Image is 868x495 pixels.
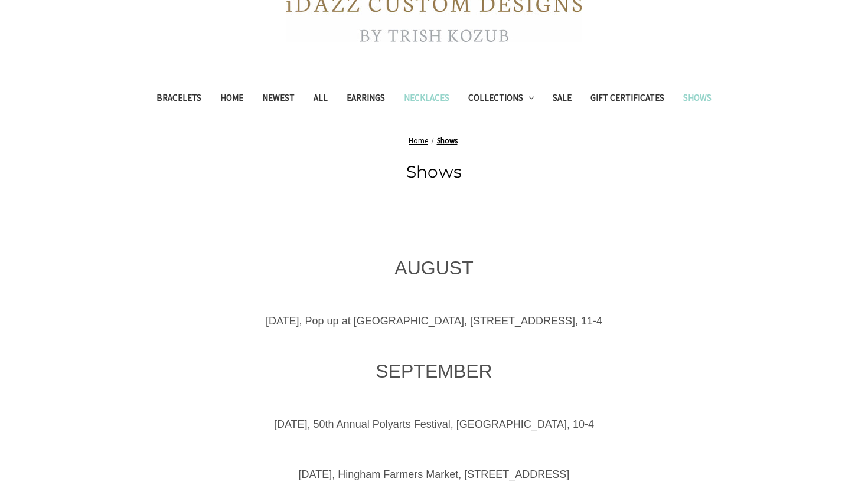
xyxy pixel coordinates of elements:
[581,85,674,114] a: Gift Certificates
[105,135,763,147] nav: Breadcrumb
[409,136,428,146] a: Home
[304,85,337,114] a: All
[211,85,253,114] a: Home
[674,85,721,114] a: Shows
[105,159,763,184] h1: Shows
[376,360,492,382] span: SEPTEMBER
[543,85,581,114] a: Sale
[459,85,544,114] a: Collections
[147,85,211,114] a: Bracelets
[337,85,394,114] a: Earrings
[253,85,304,114] a: Newest
[437,136,458,146] a: Shows
[394,257,473,278] span: AUGUST
[394,85,459,114] a: Necklaces
[266,315,602,327] span: [DATE], Pop up at [GEOGRAPHIC_DATA], [STREET_ADDRESS], 11-4
[299,468,570,480] span: [DATE], Hingham Farmers Market, [STREET_ADDRESS]
[274,418,594,430] span: [DATE], 50th Annual Polyarts Festival, [GEOGRAPHIC_DATA], 10-4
